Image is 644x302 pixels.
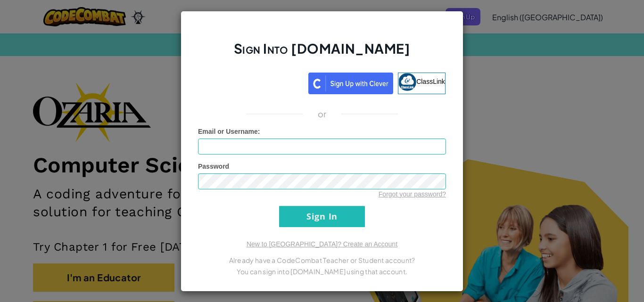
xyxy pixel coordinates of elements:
span: ClassLink [416,77,445,85]
input: Sign In [279,206,365,227]
iframe: Botón Iniciar sesión con Google [194,72,308,92]
span: Password [198,163,229,170]
span: Email or Username [198,128,258,135]
p: or [318,108,327,120]
img: classlink-logo-small.png [398,73,416,91]
a: New to [GEOGRAPHIC_DATA]? Create an Account [247,240,397,248]
img: clever_sso_button@2x.png [308,73,393,94]
p: You can sign into [DOMAIN_NAME] using that account. [198,266,446,277]
p: Already have a CodeCombat Teacher or Student account? [198,254,446,266]
h2: Sign Into [DOMAIN_NAME] [198,40,446,67]
label: : [198,127,260,136]
a: Forgot your password? [379,190,446,198]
